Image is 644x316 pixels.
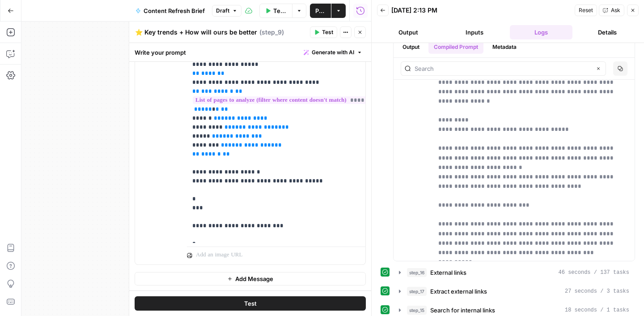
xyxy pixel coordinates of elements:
[310,26,337,38] button: Test
[394,37,635,261] div: 16 seconds / 16 tasks
[407,268,427,277] span: step_16
[430,306,495,315] span: Search for internal links
[394,284,635,299] button: 27 seconds / 3 tasks
[611,6,620,14] span: Ask
[300,47,366,58] button: Generate with AI
[259,28,284,37] span: ( step_9 )
[397,40,425,54] button: Output
[565,306,629,314] span: 18 seconds / 1 tasks
[135,272,366,286] button: Add Message
[273,6,287,15] span: Test Data
[244,299,257,308] span: Test
[487,40,522,54] button: Metadata
[428,40,483,54] button: Compiled Prompt
[377,25,440,39] button: Output
[212,5,241,17] button: Draft
[394,265,635,280] button: 46 seconds / 137 tasks
[443,25,506,39] button: Inputs
[135,28,257,37] textarea: ⭐️ Key trends + How will ours be better
[144,6,205,15] span: Content Refresh Brief
[579,6,593,14] span: Reset
[259,4,292,18] button: Test Data
[135,296,366,311] button: Test
[130,4,210,18] button: Content Refresh Brief
[235,274,273,283] span: Add Message
[576,25,639,39] button: Details
[312,48,354,56] span: Generate with AI
[430,268,466,277] span: External links
[129,43,371,61] div: Write your prompt
[415,64,591,73] input: Search
[216,7,229,15] span: Draft
[510,25,572,39] button: Logs
[430,287,487,296] span: Extract external links
[575,4,597,16] button: Reset
[407,306,427,315] span: step_15
[310,4,331,18] button: Publish
[315,6,326,15] span: Publish
[565,287,629,295] span: 27 seconds / 3 tasks
[322,28,333,36] span: Test
[407,287,427,296] span: step_17
[599,4,624,16] button: Ask
[559,268,629,277] span: 46 seconds / 137 tasks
